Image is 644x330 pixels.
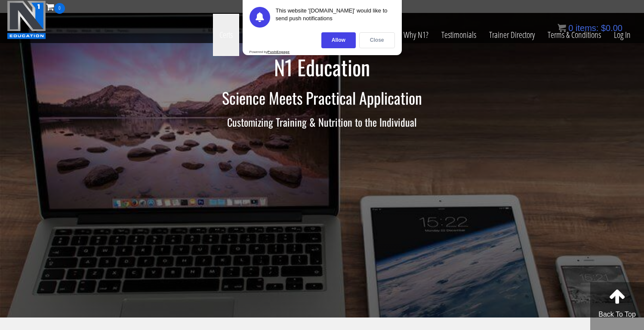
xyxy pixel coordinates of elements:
[576,23,598,33] span: items:
[46,1,65,12] a: 0
[250,50,290,54] div: Powered by
[483,14,541,56] a: Trainer Directory
[435,14,483,56] a: Testimonials
[607,14,637,56] a: Log In
[601,23,622,33] bdi: 0.00
[276,7,395,28] div: This website '[DOMAIN_NAME]' would like to send push notifications
[541,14,607,56] a: Terms & Conditions
[590,309,644,320] p: Back To Top
[558,24,566,32] img: icon11.png
[568,23,573,33] span: 0
[71,56,574,79] h1: N1 Education
[321,32,356,48] div: Allow
[268,50,290,54] strong: PushEngage
[54,3,65,14] span: 0
[213,14,239,56] a: Certs
[71,89,574,106] h2: Science Meets Practical Application
[359,32,395,48] div: Close
[558,23,622,33] a: 0 items: $0.00
[397,14,435,56] a: Why N1?
[71,116,574,128] h3: Customizing Training & Nutrition to the Individual
[7,0,46,39] img: n1-education
[601,23,606,33] span: $
[239,14,282,56] a: Course List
